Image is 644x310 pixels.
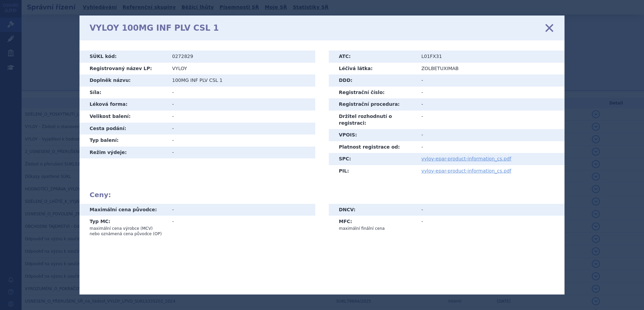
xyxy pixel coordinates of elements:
th: DDD: [329,74,416,87]
th: Síla: [79,87,167,99]
td: - [167,98,315,111]
th: DNCV: [329,204,416,216]
th: ATC: [329,51,416,63]
th: Léčivá látka: [329,63,416,75]
a: zavřít [544,23,554,33]
th: Typ MC: [79,216,167,239]
td: - [167,87,315,99]
th: Cesta podání: [79,123,167,135]
td: - [416,141,565,153]
td: L01FX31 [416,51,565,63]
th: SÚKL kód: [79,51,167,63]
th: Maximální cena původce: [79,204,167,216]
td: - [416,74,565,87]
td: - [167,147,315,159]
a: vyloy-epar-product-information_cs.pdf [421,168,511,174]
p: maximální finální cena [339,226,411,231]
div: - [172,207,310,213]
td: - [167,134,315,147]
td: - [416,111,565,129]
td: - [167,123,315,135]
h2: Ceny: [90,191,554,199]
th: SPC: [329,153,416,165]
th: Registrovaný název LP: [79,63,167,75]
th: Režim výdeje: [79,147,167,159]
td: - [416,98,565,111]
td: 0272829 [167,51,315,63]
th: PIL: [329,165,416,177]
a: vyloy-epar-product-information_cs.pdf [421,156,511,161]
td: - [416,204,565,216]
p: maximální cena výrobce (MCV) nebo oznámená cena původce (OP) [90,226,162,237]
th: Typ balení: [79,134,167,147]
th: Registrační procedura: [329,98,416,111]
td: - [416,129,565,141]
td: - [167,216,315,239]
td: ZOLBETUXIMAB [416,63,565,75]
th: Platnost registrace od: [329,141,416,153]
th: VPOIS: [329,129,416,141]
th: MFC: [329,216,416,234]
th: Držitel rozhodnutí o registraci: [329,111,416,129]
th: Léková forma: [79,98,167,111]
td: - [416,87,565,99]
th: Doplněk názvu: [79,74,167,87]
td: VYLOY [167,63,315,75]
td: - [416,216,565,234]
th: Velikost balení: [79,111,167,123]
td: 100MG INF PLV CSL 1 [167,74,315,87]
h1: VYLOY 100MG INF PLV CSL 1 [90,23,219,33]
th: Registrační číslo: [329,87,416,99]
td: - [167,111,315,123]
